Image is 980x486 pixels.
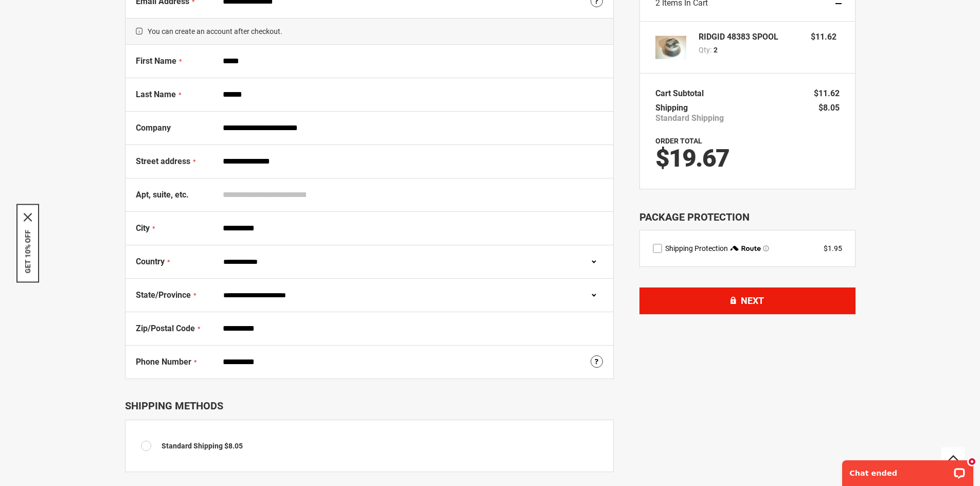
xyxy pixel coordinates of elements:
span: Shipping Protection [665,244,728,253]
span: Learn more [763,245,769,251]
svg: close icon [24,213,32,221]
span: Next [741,295,764,306]
span: Standard Shipping [162,442,223,450]
th: Cart Subtotal [655,86,709,101]
button: GET 10% OFF [24,229,32,273]
span: Apt, suite, etc. [136,190,189,200]
span: First Name [136,56,176,66]
span: City [136,223,150,233]
span: $11.62 [811,32,836,42]
span: Standard Shipping [655,113,724,123]
span: Last Name [136,89,176,99]
span: 2 [714,45,718,55]
strong: Order Total [655,137,702,145]
span: Shipping [655,103,688,113]
div: Shipping Methods [125,400,614,412]
span: Street address [136,156,190,166]
span: Country [136,257,165,266]
div: Package Protection [639,210,856,225]
img: RIDGID 48383 SPOOL [655,32,686,63]
span: $19.67 [655,143,729,173]
iframe: LiveChat chat widget [835,454,980,486]
span: $8.05 [224,442,243,450]
strong: RIDGID 48383 SPOOL [699,33,778,41]
button: Next [639,287,856,314]
span: Qty [699,46,710,54]
span: State/Province [136,290,191,300]
span: You can create an account after checkout. [126,18,613,45]
button: Close [24,213,32,221]
span: Phone Number [136,357,191,367]
div: route shipping protection selector element [653,243,842,254]
span: $8.05 [818,103,840,113]
span: Zip/Postal Code [136,323,195,333]
div: $1.95 [824,243,842,254]
span: Company [136,123,171,133]
span: $11.62 [814,88,840,98]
